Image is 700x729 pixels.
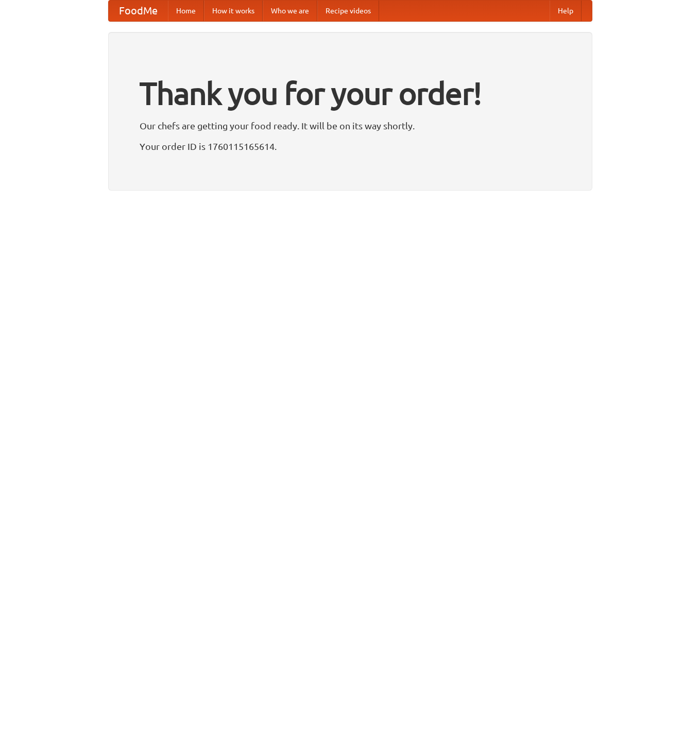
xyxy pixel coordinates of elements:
a: Who we are [263,1,317,21]
p: Your order ID is 1760115165614. [140,139,561,154]
p: Our chefs are getting your food ready. It will be on its way shortly. [140,118,561,133]
a: Help [550,1,582,21]
h1: Thank you for your order! [140,69,561,118]
a: How it works [204,1,263,21]
a: Recipe videos [317,1,379,21]
a: FoodMe [109,1,168,21]
a: Home [168,1,204,21]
